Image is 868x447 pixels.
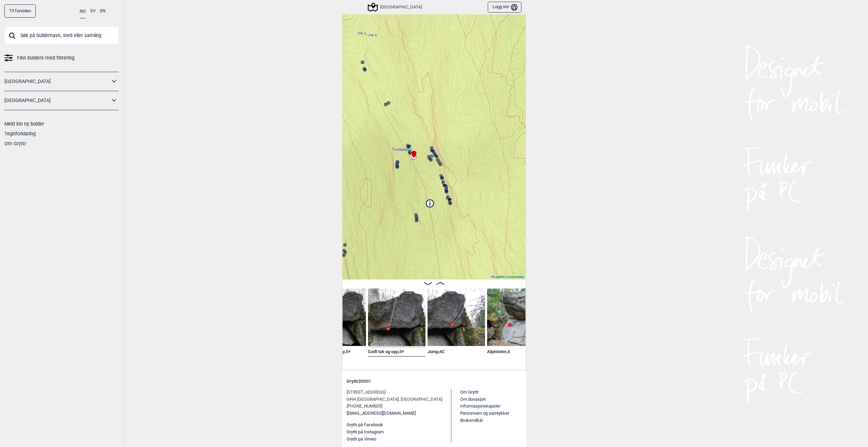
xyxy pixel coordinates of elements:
[4,77,110,86] a: [GEOGRAPHIC_DATA]
[347,396,442,403] span: 0494 [GEOGRAPHIC_DATA], [GEOGRAPHIC_DATA]
[347,429,384,436] button: Gryttr på Instagram
[460,397,486,402] a: Om donasjon
[460,411,509,416] a: Personvern og samtykker
[80,4,86,18] button: NO
[347,410,416,417] a: [EMAIL_ADDRESS][DOMAIN_NAME]
[90,4,96,18] button: SV
[487,288,545,346] img: Bulder norge oslo ostmarka alpinisten 5479
[4,121,44,127] a: Meld inn ny bulder
[100,4,105,18] button: EN
[460,390,479,395] a: Om Gryttr
[4,131,36,136] a: Tegnforklaring
[4,96,110,105] a: [GEOGRAPHIC_DATA]
[488,2,521,13] button: Logg inn
[428,288,485,346] img: Jump 200301
[460,403,500,409] a: Informasjonskapsler
[347,403,382,410] span: [PHONE_NUMBER]
[347,374,521,389] div: Gryttr 2025 ©
[4,53,119,63] a: Finn buldere med filtrering
[487,348,510,354] span: Alpinisten , 5
[4,27,119,44] input: Søk på buldernavn, sted eller samling
[4,4,36,18] a: Til forsiden
[460,418,483,423] a: Brukervilkår
[491,275,505,279] a: Leaflet
[368,348,404,354] span: Godt tak og opp , 5+
[347,436,376,443] button: Gryttr på Vimeo
[17,53,74,63] span: Finn buldere med filtrering
[4,141,26,146] a: Om Gryttr
[347,421,383,429] button: Gryttr på Facebook
[347,389,386,396] span: [STREET_ADDRESS]
[508,275,524,279] a: Kartverket
[506,275,507,279] span: |
[368,288,425,346] img: Bulder norge oslo ostmarka godt tak og opp 14018
[369,3,422,11] div: [GEOGRAPHIC_DATA]
[428,348,445,354] span: Jump , 6C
